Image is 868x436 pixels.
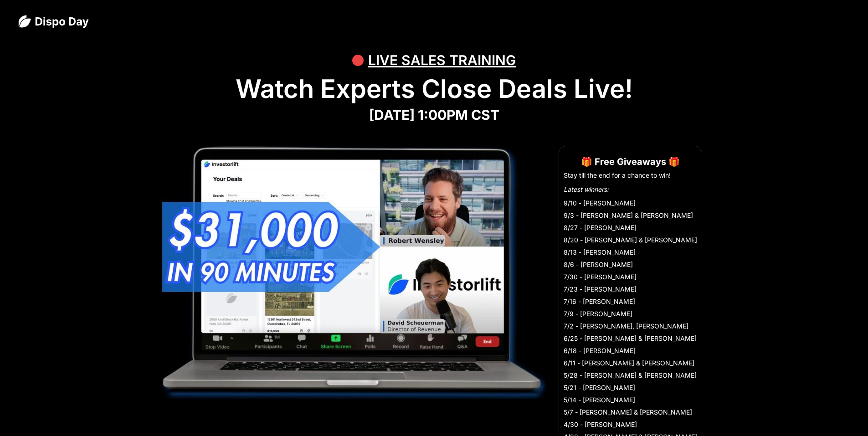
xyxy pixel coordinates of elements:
h1: Watch Experts Close Deals Live! [18,74,850,104]
div: LIVE SALES TRAINING [368,46,516,74]
strong: [DATE] 1:00PM CST [369,107,499,123]
li: Stay till the end for a chance to win! [564,171,697,180]
strong: 🎁 Free Giveaways 🎁 [581,156,680,167]
em: Latest winners: [564,185,609,193]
